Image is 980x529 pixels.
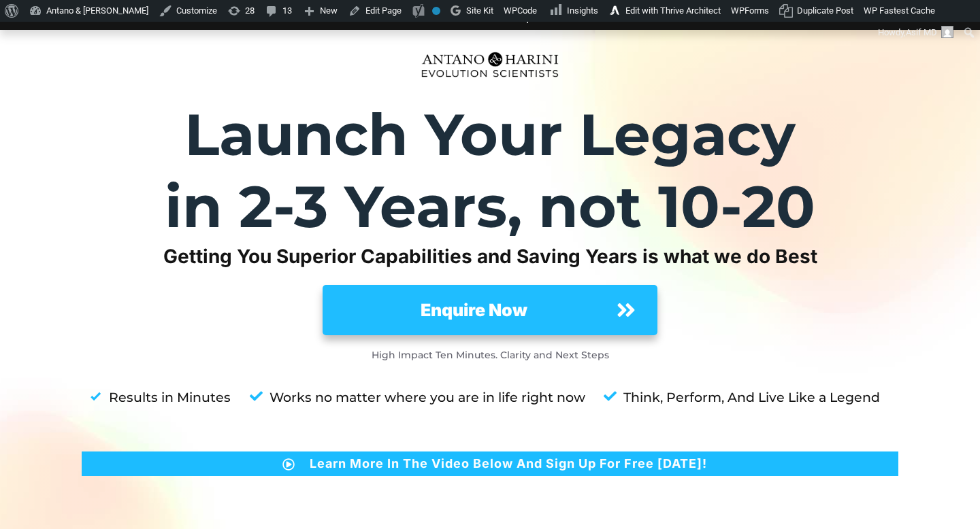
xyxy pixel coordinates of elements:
[184,99,796,169] strong: Launch Your Legacy
[269,390,585,405] strong: Works no matter where you are in life right now
[310,456,707,471] strong: Learn More In The Video Below And Sign Up For Free [DATE]!
[873,22,959,44] a: Howdy,
[421,300,527,320] strong: Enquire Now
[165,171,815,241] strong: in 2-3 Years, not 10-20
[906,27,937,37] span: Asif MD
[623,390,880,405] strong: Think, Perform, And Live Like a Legend
[372,349,609,361] strong: High Impact Ten Minutes. Clarity and Next Steps
[163,245,817,268] strong: Getting You Superior Capabilities and Saving Years is what we do Best
[432,7,440,15] div: No index
[415,44,565,85] img: Evolution-Scientist (2)
[323,285,657,335] a: Enquire Now
[466,5,493,16] span: Site Kit
[109,390,231,405] strong: Results in Minutes
[567,5,598,16] span: Insights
